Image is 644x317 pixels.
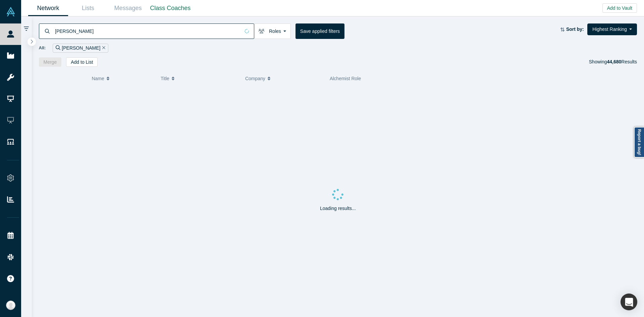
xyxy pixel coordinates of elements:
[566,27,584,32] strong: Sort by:
[296,23,344,39] button: Save applied filters
[589,57,637,67] div: Showing
[320,205,356,212] p: Loading results...
[161,71,169,86] span: Title
[39,57,62,67] button: Merge
[161,71,238,86] button: Title
[92,71,154,86] button: Name
[634,127,644,158] a: Report a bug!
[330,76,361,81] span: Alchemist Role
[28,0,68,16] a: Network
[254,23,291,39] button: Roles
[66,57,98,67] button: Add to List
[92,71,104,86] span: Name
[148,0,193,16] a: Class Coaches
[607,59,621,64] strong: 44,680
[245,71,265,86] span: Company
[607,59,637,64] span: Results
[602,3,637,13] button: Add to Vault
[108,0,148,16] a: Messages
[245,71,323,86] button: Company
[68,0,108,16] a: Lists
[54,23,240,39] input: Search by name, title, company, summary, expertise, investment criteria or topics of focus
[6,301,15,310] img: Anna Sanchez's Account
[6,7,15,16] img: Alchemist Vault Logo
[39,45,46,51] span: All:
[53,44,108,53] div: [PERSON_NAME]
[587,23,637,35] button: Highest Ranking
[100,44,105,52] button: Remove Filter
